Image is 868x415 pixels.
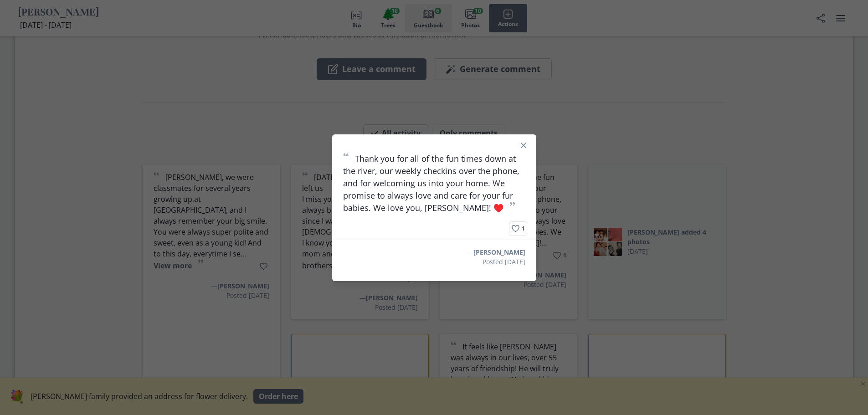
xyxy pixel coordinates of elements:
button: Like [509,221,527,236]
button: Close [516,138,531,153]
span: 1 [522,225,525,232]
p: Posted [DATE] [467,257,525,266]
p: — [467,247,525,257]
span: [PERSON_NAME] [473,248,525,256]
p: Thank you for all of the fun times down at the river, our weekly checkins over the phone, and for... [343,153,525,214]
span: ” [509,199,515,215]
span: “ [343,153,349,163]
